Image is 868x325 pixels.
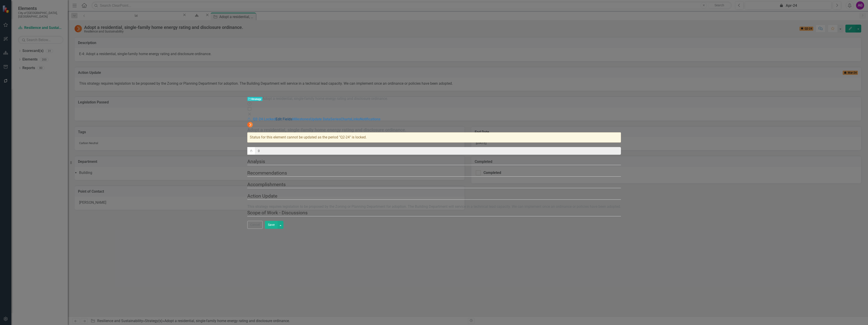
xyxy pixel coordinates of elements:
a: Q2-24 Locked [247,117,276,121]
a: Series [330,117,341,121]
a: Links [351,117,360,121]
a: Update Data [310,117,330,121]
img: Not Started [247,122,253,127]
button: Save [265,221,278,229]
div: Adopt a residential, single-family home energy rating and disclosure ordinance. [247,127,619,132]
a: Notifications [360,117,380,121]
button: Cancel [247,221,263,229]
div: Status for this element cannot be updated as the period "Q2-24" is locked. [247,132,621,143]
legend: Action Update [247,193,621,200]
a: Edit Fields [276,117,292,121]
legend: Recommendations [247,170,621,177]
p: This strategy requires legislation to be proposed by the Zoning or Planning Department for adopti... [247,204,621,209]
a: Milestones [292,117,310,121]
legend: Scope of Work - Discussions [247,209,621,216]
a: Charts [341,117,351,121]
legend: Accomplishments [247,181,621,188]
span: Adopt a residential, single-family home energy rating and disclosure ordinance. [262,96,388,101]
span: Strategy [247,97,262,101]
legend: Analysis [247,158,621,165]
